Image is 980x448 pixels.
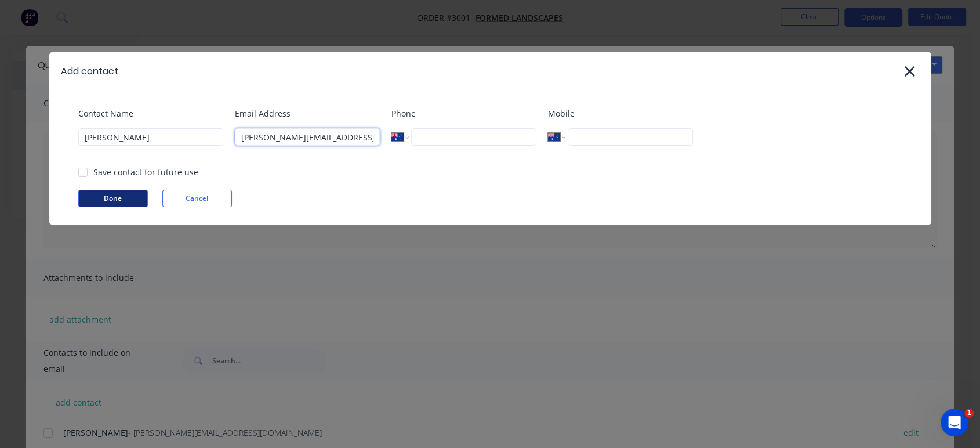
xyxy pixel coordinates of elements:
[78,190,148,207] button: Done
[235,107,380,120] label: Email Address
[964,409,974,418] span: 1
[941,409,968,436] iframe: Intercom live chat
[78,107,223,120] label: Contact Name
[162,190,232,207] button: Cancel
[93,166,198,178] div: Save contact for future use
[391,107,536,120] label: Phone
[61,64,118,78] div: Add contact
[548,107,693,120] label: Mobile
